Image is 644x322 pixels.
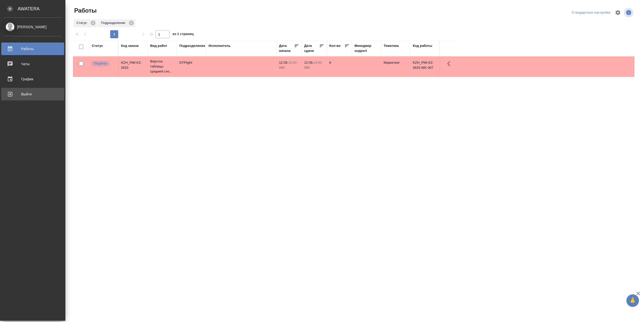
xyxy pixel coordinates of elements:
[444,58,456,70] button: Здесь прячутся важные кнопки
[4,60,62,68] div: Чаты
[304,61,313,64] p: 12.09,
[121,43,139,48] div: Код заказа
[101,20,127,25] p: Подразделение
[413,43,432,48] div: Код работы
[150,43,167,48] div: Вид работ
[628,295,637,306] span: 🙏
[98,19,135,27] div: Подразделение
[384,43,399,48] div: Тематика
[73,19,97,27] div: Статус
[571,9,612,17] div: split button
[313,61,322,64] p: 18:00
[626,294,639,307] button: 🙏
[279,43,294,53] div: Дата начала
[121,60,145,70] div: KZH_PMI-KZ-2833
[4,24,62,30] div: [PERSON_NAME]
[1,58,64,70] a: Чаты
[384,60,408,65] p: Маркетинг
[304,65,324,70] p: 2025
[624,8,634,17] span: Посмотреть информацию
[150,59,174,74] p: Верстка таблицы средней сло...
[18,4,65,14] div: AWATERA
[279,65,299,70] p: 2025
[329,43,341,48] div: Кол-во
[612,7,624,19] span: Настроить таблицу
[179,43,205,48] div: Подразделение
[327,58,352,75] td: 8
[4,45,62,53] div: Работы
[288,61,297,64] p: 16:00
[354,43,379,53] div: Менеджер support
[1,43,64,55] a: Работы
[76,20,89,25] p: Статус
[177,58,206,75] td: DTPlight
[279,61,288,64] p: 12.09,
[4,90,62,98] div: Выйти
[1,73,64,85] a: График
[1,88,64,100] a: Выйти
[209,43,231,48] div: Исполнитель
[173,31,194,38] span: из 1 страниц
[304,43,319,53] div: Дата сдачи
[4,75,62,83] div: График
[92,43,103,48] div: Статус
[91,60,115,67] div: Можно подбирать исполнителей
[410,58,439,75] td: KZH_PMI-KZ-2833-WK-007
[94,61,107,66] p: Подбор
[73,7,97,15] span: Работы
